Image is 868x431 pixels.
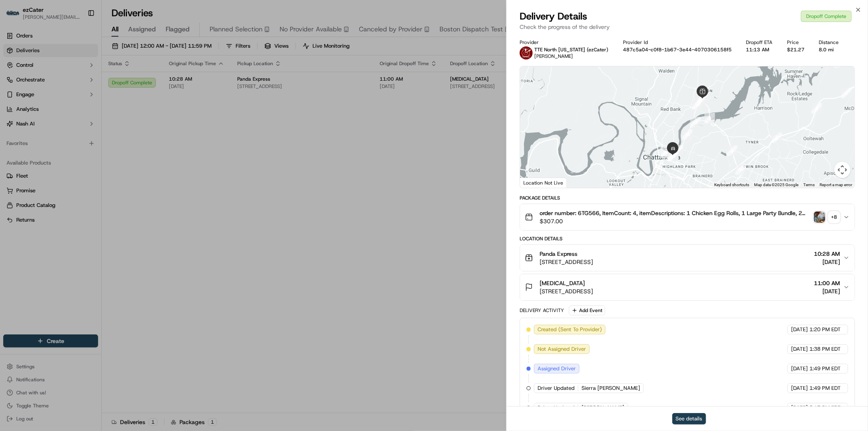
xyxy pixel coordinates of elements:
[829,211,840,223] div: + 8
[714,182,749,188] button: Keyboard shortcuts
[520,178,567,188] div: Location Not Live
[791,345,808,353] span: [DATE]
[787,39,806,46] div: Price
[735,164,746,175] div: 7
[623,39,733,46] div: Provider Id
[520,39,610,46] div: Provider
[809,365,841,372] span: 1:49 PM EDT
[66,115,134,130] a: 💻API Documentation
[8,8,24,24] img: Nash
[814,211,840,223] button: photo_proof_of_pickup image+8
[534,46,608,53] p: TTE North [US_STATE] (ezCater)
[667,150,678,161] div: 21
[811,103,822,114] div: 5
[540,287,593,295] span: [STREET_ADDRESS]
[814,258,840,266] span: [DATE]
[520,46,533,59] img: tte_north_alabama.png
[540,209,811,217] span: order number: 6TG566, ItemCount: 4, itemDescriptions: 1 Chicken Egg Rolls, 1 Large Party Bundle, ...
[538,345,586,353] span: Not Assigned Driver
[69,119,75,125] div: 💻
[772,132,782,143] div: 6
[809,404,841,411] span: 3:17 PM EDT
[8,33,148,46] p: Welcome 👋
[819,46,841,53] div: 8.0 mi
[569,306,605,315] button: Add Event
[803,183,815,187] a: Terms (opens in new tab)
[582,385,640,392] span: Sierra [PERSON_NAME]
[28,78,133,86] div: Start new chat
[582,404,624,411] span: [PERSON_NAME]
[809,345,841,353] span: 1:38 PM EDT
[538,365,576,372] span: Assigned Driver
[520,204,855,230] button: order number: 6TG566, ItemCount: 4, itemDescriptions: 1 Chicken Egg Rolls, 1 Large Party Bundle, ...
[538,404,575,411] span: Driver Updated
[682,129,693,140] div: 18
[672,413,706,424] button: See details
[791,326,808,333] span: [DATE]
[704,113,715,123] div: 9
[520,23,855,31] p: Check the progress of the delivery
[540,217,811,225] span: $307.00
[668,150,678,161] div: 24
[522,177,549,188] img: Google
[692,99,702,110] div: 16
[791,365,808,372] span: [DATE]
[540,250,577,258] span: Panda Express
[77,118,131,126] span: API Documentation
[814,287,840,295] span: [DATE]
[791,385,808,392] span: [DATE]
[520,307,564,314] div: Delivery Activity
[754,183,798,187] span: Map data ©2025 Google
[540,279,585,287] span: [MEDICAL_DATA]
[540,258,593,266] span: [STREET_ADDRESS]
[814,250,840,258] span: 10:28 AM
[520,235,855,242] div: Location Details
[660,147,671,158] div: 20
[727,145,737,156] div: 8
[834,162,851,178] button: Map camera controls
[809,326,841,333] span: 1:20 PM EDT
[538,385,575,392] span: Driver Updated
[28,86,103,92] div: We're available if you need us!
[520,245,855,271] button: Panda Express[STREET_ADDRESS]10:28 AM[DATE]
[623,46,732,53] button: 487c5a04-c0f8-1b67-3e44-4070306158f5
[520,10,587,23] span: Delivery Details
[520,195,855,201] div: Package Details
[57,138,98,144] a: Powered byPylon
[820,183,852,187] a: Report a map error
[8,78,23,92] img: 1736555255976-a54dd68f-1ca7-489b-9aae-adbdc363a1c4
[5,115,66,130] a: 📗Knowledge Base
[787,46,806,53] div: $21.27
[814,279,840,287] span: 11:00 AM
[791,404,808,411] span: [DATE]
[21,53,146,61] input: Got a question? Start typing here...
[522,177,549,188] a: Open this area in Google Maps (opens a new window)
[841,88,852,98] div: 4
[538,326,602,333] span: Created (Sent To Provider)
[81,138,98,144] span: Pylon
[809,385,841,392] span: 1:49 PM EDT
[746,46,774,53] div: 11:13 AM
[520,274,855,300] button: [MEDICAL_DATA][STREET_ADDRESS]11:00 AM[DATE]
[819,39,841,46] div: Distance
[534,53,573,59] span: [PERSON_NAME]
[8,119,15,125] div: 📗
[746,39,774,46] div: Dropoff ETA
[138,80,148,90] button: Start new chat
[690,117,701,128] div: 17
[814,211,825,223] img: photo_proof_of_pickup image
[16,118,62,126] span: Knowledge Base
